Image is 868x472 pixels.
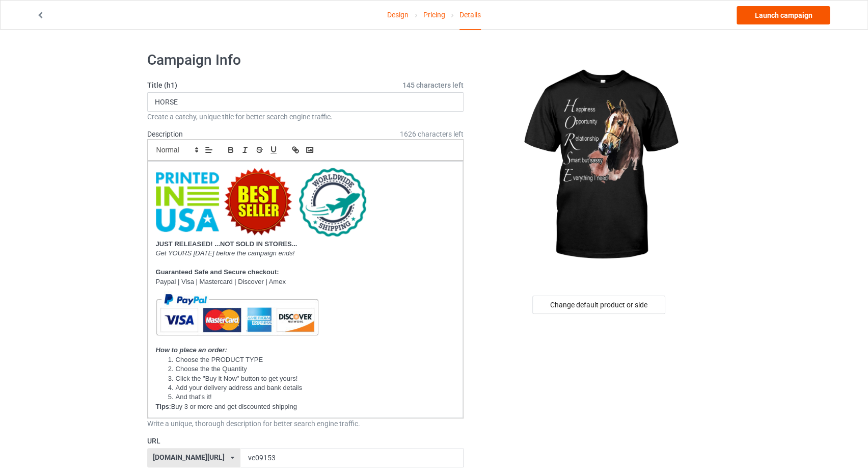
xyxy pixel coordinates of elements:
[156,168,366,237] img: 0f398873-31b8-474e-a66b-c8d8c57c2412
[147,436,464,446] label: URL
[737,6,830,24] a: Launch campaign
[147,80,464,90] label: Title (h1)
[147,112,464,122] div: Create a catchy, unique title for better search engine traffic.
[166,383,455,392] li: Add your delivery address and bank details
[166,392,455,402] li: And that's it!
[423,1,445,29] a: Pricing
[156,277,455,287] p: Paypal | Visa | Mastercard | Discover | Amex
[532,296,665,314] div: Change default product or side
[147,130,183,138] label: Description
[156,240,297,248] strong: JUST RELEASED! ...NOT SOLD IN STORES...
[156,402,455,412] p: :Buy 3 or more and get discounted shipping
[147,418,464,429] div: Write a unique, thorough description for better search engine traffic.
[147,51,464,69] h1: Campaign Info
[387,1,409,29] a: Design
[166,364,455,374] li: Choose the the Quantity
[400,129,464,139] span: 1626 characters left
[166,374,455,383] li: Click the "Buy it Now" button to get yours!
[156,346,227,354] em: How to place an order:
[459,1,481,30] div: Details
[153,454,225,461] div: [DOMAIN_NAME][URL]
[166,355,455,364] li: Choose the PRODUCT TYPE
[402,80,464,90] span: 145 characters left
[156,249,295,257] em: Get YOURS [DATE] before the campaign ends!
[156,268,279,276] strong: Guaranteed Safe and Secure checkout:
[156,286,318,343] img: AM_mc_vs_dc_ae.jpg
[156,403,170,410] strong: Tips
